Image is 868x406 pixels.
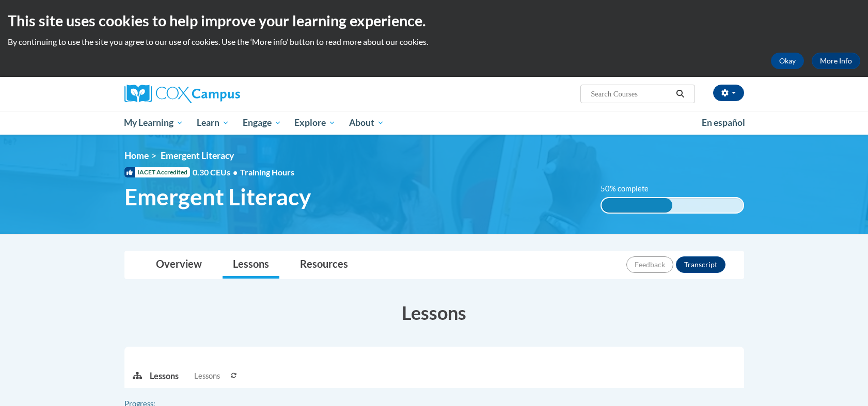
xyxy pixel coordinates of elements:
button: Okay [771,53,804,69]
button: Transcript [676,256,725,273]
span: Learn [197,117,229,129]
span: Lessons [194,370,220,382]
a: My Learning [118,111,191,135]
img: Cox Campus [124,85,240,103]
span: IACET Accredited [124,167,190,177]
span: Training Hours [240,167,294,177]
a: Learn [190,111,236,135]
p: By continuing to use the site you agree to our use of cookies. Use the ‘More info’ button to read... [8,36,860,47]
span: About [349,117,384,129]
a: En español [695,112,752,134]
a: Lessons [223,251,279,279]
button: Feedback [626,256,673,273]
input: Search Courses [590,88,672,100]
h3: Lessons [124,300,744,326]
span: Emergent Literacy [161,150,234,161]
a: Resources [290,251,358,279]
span: Engage [243,117,281,129]
a: Engage [236,111,288,135]
a: Home [124,150,149,161]
a: Explore [288,111,342,135]
span: 0.30 CEUs [193,167,240,178]
h2: This site uses cookies to help improve your learning experience. [8,10,860,31]
span: Explore [294,117,336,129]
button: Account Settings [713,85,744,101]
p: Lessons [150,370,179,382]
a: Overview [146,251,212,279]
span: En español [702,117,745,128]
span: My Learning [124,117,183,129]
label: 50% complete [601,183,660,194]
div: 50% complete [602,198,672,213]
a: Cox Campus [124,85,321,103]
div: Main menu [109,111,760,135]
span: • [233,167,238,177]
a: More Info [812,53,860,69]
span: Emergent Literacy [124,183,311,210]
button: Search [672,88,688,100]
a: About [342,111,391,135]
